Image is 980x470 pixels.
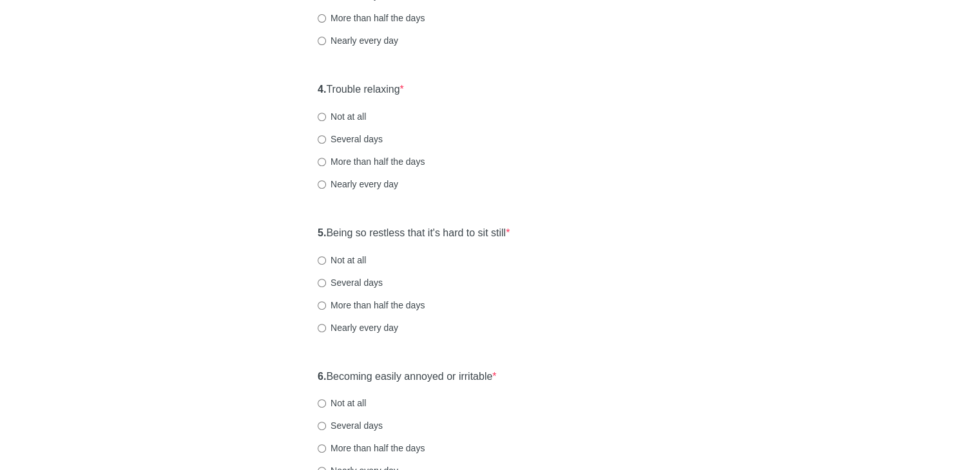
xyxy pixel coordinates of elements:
input: Nearly every day [318,180,326,189]
input: Not at all [318,256,326,265]
label: Not at all [318,397,366,409]
input: More than half the days [318,14,326,23]
input: Nearly every day [318,37,326,45]
label: Becoming easily annoyed or irritable [318,370,497,384]
label: Nearly every day [318,34,398,47]
input: Not at all [318,399,326,408]
label: Several days [318,276,383,289]
input: More than half the days [318,301,326,310]
input: More than half the days [318,444,326,453]
label: Nearly every day [318,321,398,334]
label: More than half the days [318,442,425,455]
input: Several days [318,279,326,287]
input: Nearly every day [318,324,326,332]
strong: 5. [318,227,326,238]
input: Several days [318,422,326,430]
label: Several days [318,419,383,432]
label: More than half the days [318,299,425,312]
label: Several days [318,133,383,146]
strong: 6. [318,371,326,382]
label: Nearly every day [318,178,398,191]
strong: 4. [318,84,326,95]
label: Being so restless that it's hard to sit still [318,226,510,241]
label: Not at all [318,110,366,123]
label: Trouble relaxing [318,82,404,97]
input: Several days [318,135,326,144]
label: Not at all [318,254,366,267]
input: More than half the days [318,158,326,166]
label: More than half the days [318,155,425,168]
input: Not at all [318,113,326,121]
label: More than half the days [318,12,425,24]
